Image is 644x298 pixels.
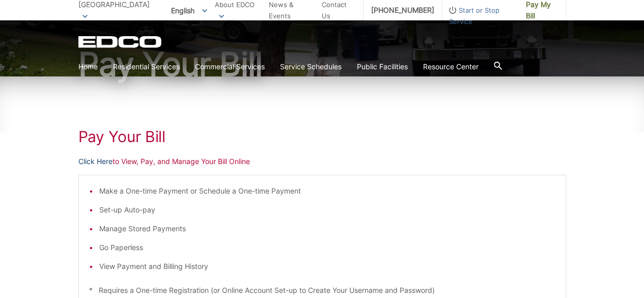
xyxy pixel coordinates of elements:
[113,61,180,72] a: Residential Services
[99,185,555,197] li: Make a One-time Payment or Schedule a One-time Payment
[163,2,215,19] span: English
[99,204,555,215] li: Set-up Auto-pay
[357,61,408,72] a: Public Facilities
[78,36,163,48] a: EDCD logo. Return to the homepage.
[99,223,555,234] li: Manage Stored Payments
[423,61,479,72] a: Resource Center
[89,285,555,296] p: * Requires a One-time Registration (or Online Account Set-up to Create Your Username and Password)
[78,127,566,146] h1: Pay Your Bill
[78,61,98,72] a: Home
[78,156,566,167] p: to View, Pay, and Manage Your Bill Online
[195,61,265,72] a: Commercial Services
[99,242,555,253] li: Go Paperless
[280,61,342,72] a: Service Schedules
[99,261,555,272] li: View Payment and Billing History
[78,156,113,167] a: Click Here
[78,48,566,80] h1: Pay Your Bill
